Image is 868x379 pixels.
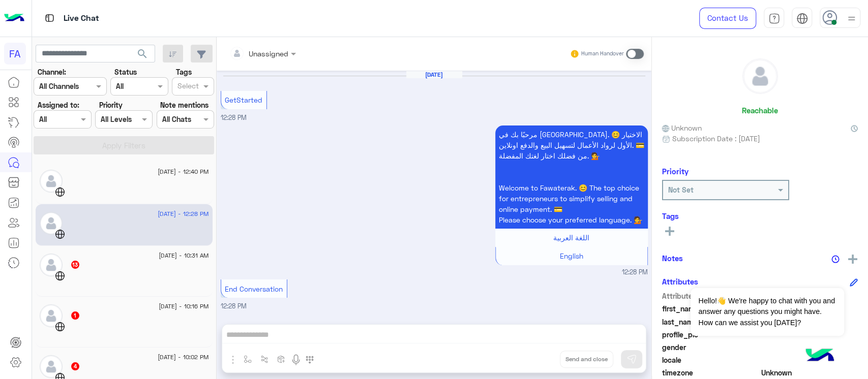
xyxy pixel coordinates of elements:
[114,67,137,77] label: Status
[662,277,698,286] h6: Attributes
[662,211,858,220] h6: Tags
[221,114,247,121] span: 12:28 PM
[662,342,759,353] span: gender
[40,355,63,378] img: defaultAdmin.png
[845,12,858,25] img: profile
[38,100,79,110] label: Assigned to:
[662,291,759,301] span: Attribute Name
[848,255,857,264] img: add
[495,125,648,229] p: 13/8/2025, 12:28 PM
[71,261,79,269] span: 13
[691,288,844,336] span: Hello!👋 We're happy to chat with you and answer any questions you might have. How can we assist y...
[622,268,648,277] span: 12:28 PM
[40,304,63,327] img: defaultAdmin.png
[662,122,702,133] span: Unknown
[136,48,148,60] span: search
[55,271,65,281] img: WebChat
[40,254,63,276] img: defaultAdmin.png
[221,302,247,310] span: 12:28 PM
[176,67,192,77] label: Tags
[55,322,65,332] img: WebChat
[699,8,756,29] a: Contact Us
[43,12,56,24] img: tab
[225,96,262,104] span: GetStarted
[662,355,759,365] span: locale
[4,8,24,29] img: Logo
[742,106,778,115] h6: Reachable
[560,251,583,260] span: English
[743,59,777,93] img: defaultAdmin.png
[99,100,123,110] label: Priority
[581,50,624,58] small: Human Handover
[40,170,63,193] img: defaultAdmin.png
[160,100,208,110] label: Note mentions
[662,317,759,327] span: last_name
[662,254,683,263] h6: Notes
[34,136,214,154] button: Apply Filters
[764,8,784,29] a: tab
[553,233,589,242] span: اللغة العربية
[159,302,208,311] span: [DATE] - 10:16 PM
[159,251,208,260] span: [DATE] - 10:31 AM
[662,167,689,176] h6: Priority
[55,229,65,239] img: WebChat
[130,45,155,67] button: search
[176,80,199,93] div: Select
[406,71,462,78] h6: [DATE]
[158,167,208,176] span: [DATE] - 12:40 PM
[38,67,66,77] label: Channel:
[761,355,858,365] span: null
[672,133,760,144] span: Subscription Date : [DATE]
[71,311,79,320] span: 1
[55,187,65,197] img: WebChat
[158,353,208,362] span: [DATE] - 10:02 PM
[71,362,79,370] span: 4
[831,255,840,263] img: notes
[796,13,808,24] img: tab
[64,12,99,25] p: Live Chat
[40,212,63,235] img: defaultAdmin.png
[662,329,759,340] span: profile_pic
[225,285,283,293] span: End Conversation
[761,342,858,353] span: null
[4,43,26,65] div: FA
[560,351,613,368] button: Send and close
[768,13,780,24] img: tab
[158,209,208,218] span: [DATE] - 12:28 PM
[802,338,837,374] img: hulul-logo.png
[662,303,759,314] span: first_name
[662,367,759,378] span: timezone
[761,367,858,378] span: Unknown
